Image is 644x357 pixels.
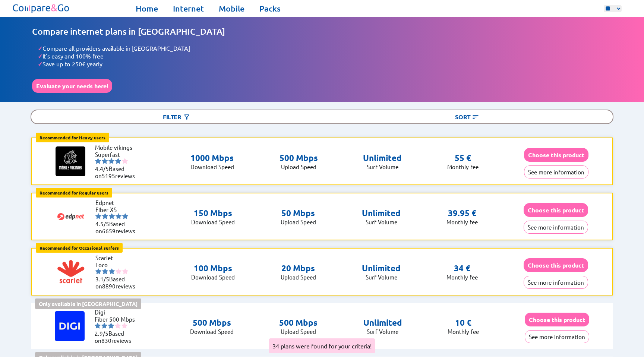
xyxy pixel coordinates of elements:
[40,245,119,251] b: Recommended for Occasional surfers
[109,213,115,219] img: starnr3
[95,316,139,323] li: Fiber 500 Mbps
[362,218,401,225] p: Surf Volume
[95,330,108,337] span: 2.9/5
[524,151,588,158] a: Choose this product
[116,213,121,219] img: starnr4
[524,224,588,231] a: See more information
[362,274,401,281] p: Surf Volume
[95,220,109,227] span: 4.5/5
[524,262,588,269] a: Choose this product
[95,206,140,213] li: Fiber XS
[108,323,114,329] img: starnr3
[95,254,140,261] li: Scarlet
[95,151,140,158] li: Superfast
[190,153,234,163] p: 1000 Mbps
[190,328,234,335] p: Download Speed
[472,113,479,121] img: Button open the sorting menu
[173,3,204,14] a: Internet
[455,153,471,163] p: 55 €
[95,275,109,282] span: 3.1/5
[55,311,85,341] img: Logo of Digi
[38,44,42,52] span: ✓
[524,206,588,214] a: Choose this product
[524,258,588,272] button: Choose this product
[363,163,402,170] p: Surf Volume
[102,227,116,234] span: 6659
[38,52,42,60] span: ✓
[95,220,140,234] li: Based on reviews
[32,26,612,37] h1: Compare internet plans in [GEOGRAPHIC_DATA]
[191,208,235,218] p: 150 Mbps
[122,158,128,164] img: starnr5
[281,208,316,218] p: 50 Mbps
[525,330,589,343] button: See more information
[446,218,478,225] p: Monthly fee
[102,268,108,274] img: starnr2
[219,3,244,14] a: Mobile
[116,268,121,274] img: starnr4
[38,52,612,60] li: It's easy and 100% free
[95,165,140,179] li: Based on reviews
[454,263,470,274] p: 34 €
[95,158,101,164] img: starnr1
[183,113,190,121] img: Button open the filtering menu
[525,333,589,340] a: See more information
[524,279,588,286] a: See more information
[102,172,115,179] span: 5195
[56,202,86,231] img: Logo of Edpnet
[95,165,109,172] span: 4.4/5
[95,199,140,206] li: Edpnet
[190,163,234,170] p: Download Speed
[269,338,375,353] div: 34 plans were found for your criteria!
[525,313,589,326] button: Choose this product
[122,268,128,274] img: starnr5
[191,218,235,225] p: Download Speed
[362,208,401,218] p: Unlimited
[102,158,108,164] img: starnr2
[56,257,86,287] img: Logo of Scarlet
[40,190,108,196] b: Recommended for Regular users
[455,317,471,328] p: 10 €
[31,110,322,123] div: Filter
[121,323,127,329] img: starnr5
[447,163,479,170] p: Monthly fee
[39,300,138,307] b: Only available in [GEOGRAPHIC_DATA]
[525,316,589,323] a: Choose this product
[95,213,101,219] img: starnr1
[95,144,140,151] li: Mobile vikings
[191,263,235,274] p: 100 Mbps
[524,203,588,217] button: Choose this product
[101,337,111,344] span: 830
[95,323,101,329] img: starnr1
[38,44,612,52] li: Compare all providers available in [GEOGRAPHIC_DATA]
[191,274,235,281] p: Download Speed
[524,168,588,176] a: See more information
[524,165,588,178] button: See more information
[524,148,588,162] button: Choose this product
[281,218,316,225] p: Upload Speed
[38,60,612,68] li: Save up to 250€ yearly
[40,135,105,140] b: Recommended for Heavy users
[11,2,71,15] img: Logo of Compare&Go
[115,323,121,329] img: starnr4
[280,153,318,163] p: 500 Mbps
[281,263,316,274] p: 20 Mbps
[190,317,234,328] p: 500 Mbps
[322,110,613,123] div: Sort
[259,3,281,14] a: Packs
[363,317,402,328] p: Unlimited
[281,274,316,281] p: Upload Speed
[448,328,479,335] p: Monthly fee
[95,309,139,316] li: Digi
[363,328,402,335] p: Surf Volume
[279,328,318,335] p: Upload Speed
[32,79,112,93] button: Evaluate your needs here!
[102,282,116,290] span: 8890
[101,323,107,329] img: starnr2
[446,274,478,281] p: Monthly fee
[136,3,158,14] a: Home
[95,330,139,344] li: Based on reviews
[38,60,42,68] span: ✓
[363,153,402,163] p: Unlimited
[279,317,318,328] p: 500 Mbps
